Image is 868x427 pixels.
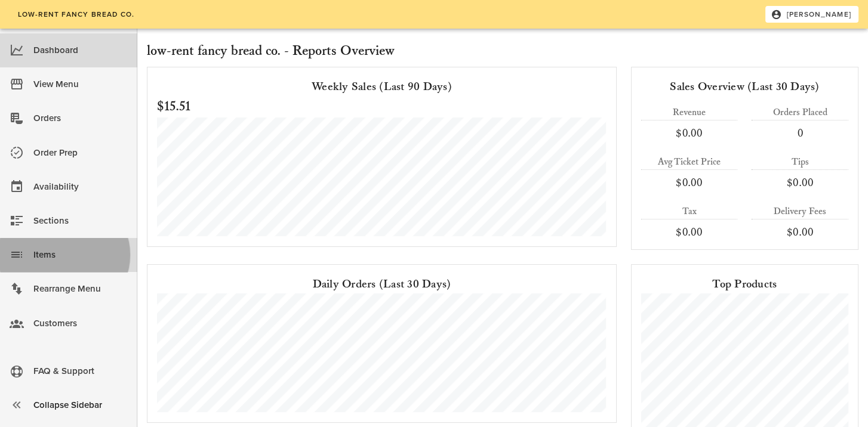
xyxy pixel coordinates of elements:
[641,77,848,96] div: Sales Overview (Last 30 Days)
[33,361,128,381] div: FAQ & Support
[641,224,738,240] div: $0.00
[641,205,738,219] div: Tax
[33,177,128,197] div: Availability
[752,224,848,240] div: $0.00
[33,348,128,367] div: Shop Settings
[773,9,851,20] span: [PERSON_NAME]
[33,41,128,60] div: Dashboard
[752,205,848,219] div: Delivery Fees
[33,279,128,299] div: Rearrange Menu
[641,155,738,169] div: Avg Ticket Price
[641,274,848,293] div: Top Products
[33,75,128,94] div: View Menu
[752,125,848,141] div: 0
[33,143,128,163] div: Order Prep
[765,6,858,23] button: [PERSON_NAME]
[33,395,128,415] div: Collapse Sidebar
[641,125,738,141] div: $0.00
[10,6,142,23] a: low-rent fancy bread co.
[33,314,128,333] div: Customers
[752,106,848,120] div: Orders Placed
[641,106,738,120] div: Revenue
[157,96,607,117] h2: $15.51
[752,155,848,169] div: Tips
[33,109,128,128] div: Orders
[157,274,607,293] div: Daily Orders (Last 30 Days)
[641,175,738,190] div: $0.00
[752,175,848,190] div: $0.00
[33,245,128,265] div: Items
[147,41,858,62] h2: low-rent fancy bread co. - Reports Overview
[33,211,128,231] div: Sections
[17,10,134,18] span: low-rent fancy bread co.
[157,77,607,96] div: Weekly Sales (Last 90 Days)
